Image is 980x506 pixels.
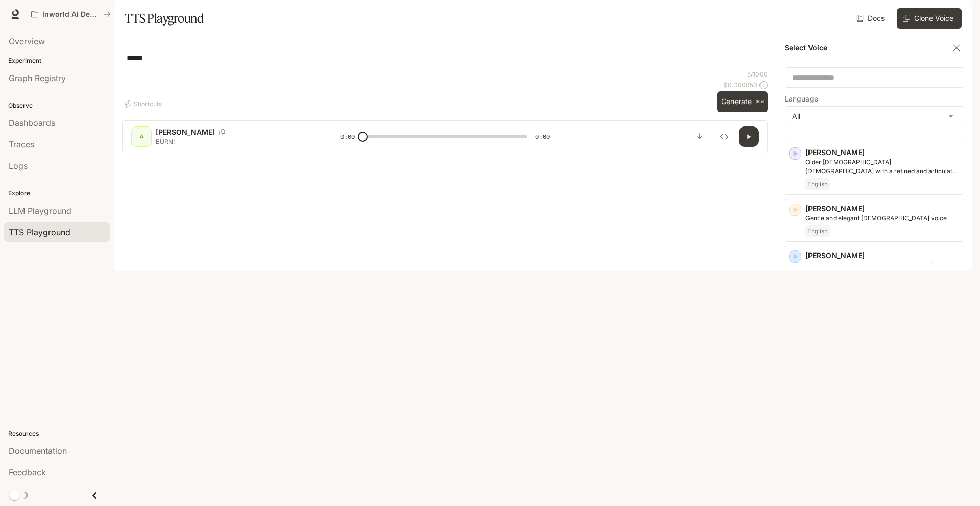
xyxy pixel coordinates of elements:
[724,81,757,89] p: $ 0.000050
[535,132,550,142] span: 0:00
[340,132,355,142] span: 0:00
[122,96,166,112] button: Shortcuts
[747,70,768,79] p: 5 / 1000
[690,127,710,147] button: Download audio
[717,91,768,112] button: Generate⌘⏎
[785,107,964,126] div: All
[133,129,150,145] div: A
[805,225,830,237] span: English
[27,4,115,24] button: All workspaces
[215,129,229,135] button: Copy Voice ID
[805,147,960,158] p: [PERSON_NAME]
[805,250,960,261] p: [PERSON_NAME]
[785,95,818,103] p: Language
[854,8,889,29] a: Docs
[897,8,962,29] button: Clone Voice
[805,214,960,223] p: Gentle and elegant female voice
[805,261,960,279] p: Middle-aged man with a smooth, calm and friendly voice
[42,10,100,19] p: Inworld AI Demos
[156,127,215,137] p: [PERSON_NAME]
[805,158,960,176] p: Older British male with a refined and articulate voice
[714,127,734,147] button: Inspect
[125,8,204,29] h1: TTS Playground
[805,178,830,190] span: English
[756,99,764,105] p: ⌘⏎
[156,137,316,146] p: BURN!
[805,204,960,214] p: [PERSON_NAME]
